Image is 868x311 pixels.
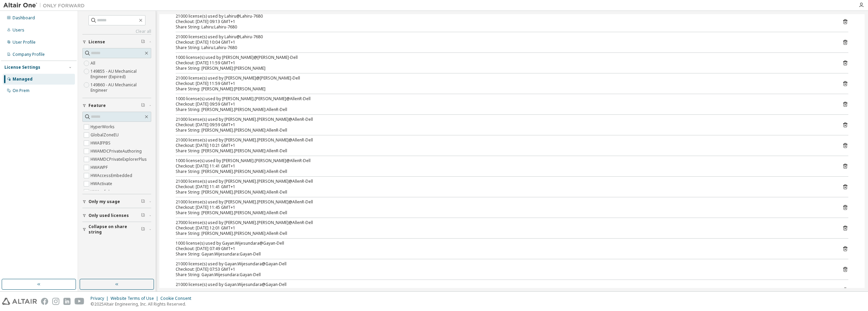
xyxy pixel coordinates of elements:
div: Checkout: [DATE] 08:01 GMT+1 [176,287,832,293]
span: License [88,39,105,45]
div: Checkout: [DATE] 11:45 GMT+1 [176,205,832,210]
div: Users [13,27,24,33]
div: Share String: [PERSON_NAME].[PERSON_NAME]:AllenR-Dell [176,231,832,236]
div: Checkout: [DATE] 09:59 GMT+1 [176,122,832,128]
div: Managed [13,76,33,82]
label: HyperWorks [91,123,116,131]
div: Checkout: [DATE] 07:49 GMT+1 [176,246,832,251]
div: Share String: Lahiru:Lahiru-7680 [176,45,832,50]
div: Checkout: [DATE] 11:41 GMT+1 [176,184,832,190]
div: Share String: [PERSON_NAME].[PERSON_NAME]:AllenR-Dell [176,190,832,195]
div: Share String: [PERSON_NAME].[PERSON_NAME]:AllenR-Dell [176,107,832,112]
div: Website Terms of Use [111,296,160,301]
div: On Prem [13,88,29,93]
div: Share String: [PERSON_NAME].[PERSON_NAME]:AllenR-Dell [176,169,832,174]
div: Checkout: [DATE] 09:13 GMT+1 [176,19,832,24]
label: 149860 - AU Mechanical Engineer [91,81,151,94]
div: 1000 license(s) used by [PERSON_NAME].[PERSON_NAME]@AllenR-Dell [176,158,832,163]
button: Collapse on share string [82,222,151,237]
span: Clear filter [141,227,145,232]
span: Clear filter [141,103,145,108]
label: HWAMDCPrivateExplorerPlus [91,155,148,163]
label: HWAMDCPrivateAuthoring [91,147,143,155]
label: HWAcufwh [91,188,112,196]
div: 21000 license(s) used by [PERSON_NAME].[PERSON_NAME]@AllenR-Dell [176,117,832,122]
span: Collapse on share string [88,224,141,235]
label: All [91,59,97,67]
div: Checkout: [DATE] 11:59 GMT+1 [176,60,832,66]
label: HWAIFPBS [91,139,112,147]
img: youtube.svg [75,298,84,305]
label: 149855 - AU Mechanical Engineer (Expired) [91,67,151,81]
div: Share String: Gayan.Wijesundara:Gayan-Dell [176,272,832,277]
div: Share String: [PERSON_NAME].[PERSON_NAME]:AllenR-Dell [176,148,832,154]
span: Clear filter [141,199,145,204]
div: User Profile [13,40,36,45]
span: Only my usage [88,199,120,204]
div: 1000 license(s) used by [PERSON_NAME]@[PERSON_NAME]-Dell [176,55,832,60]
div: Checkout: [DATE] 09:59 GMT+1 [176,102,832,107]
img: linkedin.svg [63,298,71,305]
div: 21000 license(s) used by Lahiru@Lahiru-7680 [176,34,832,40]
div: 21000 license(s) used by [PERSON_NAME].[PERSON_NAME]@AllenR-Dell [176,179,832,184]
img: facebook.svg [41,298,48,305]
div: Share String: [PERSON_NAME]:[PERSON_NAME] [176,66,832,71]
img: Altair One [3,2,88,9]
span: Clear filter [141,213,145,218]
img: instagram.svg [52,298,59,305]
div: 21000 license(s) used by [PERSON_NAME].[PERSON_NAME]@AllenR-Dell [176,137,832,143]
div: Dashboard [13,15,35,21]
button: Only my usage [82,194,151,209]
div: 27000 license(s) used by [PERSON_NAME].[PERSON_NAME]@AllenR-Dell [176,220,832,225]
div: Checkout: [DATE] 10:04 GMT+1 [176,40,832,45]
div: 1000 license(s) used by Gayan.Wijesundara@Gayan-Dell [176,241,832,246]
div: License Settings [4,65,40,70]
button: License [82,35,151,49]
img: altair_logo.svg [2,298,37,305]
label: GlobalZoneEU [91,131,120,139]
div: Privacy [91,296,111,301]
div: Checkout: [DATE] 12:01 GMT+1 [176,225,832,231]
a: Clear all [82,29,151,34]
button: Only used licenses [82,208,151,223]
div: Checkout: [DATE] 11:41 GMT+1 [176,163,832,169]
label: HWActivate [91,180,114,188]
div: Cookie Consent [160,296,195,301]
div: 21000 license(s) used by [PERSON_NAME].[PERSON_NAME]@AllenR-Dell [176,199,832,205]
div: 21000 license(s) used by Gayan.Wijesundara@Gayan-Dell [176,261,832,267]
span: Feature [88,103,106,108]
span: Only used licenses [88,213,129,218]
div: Checkout: [DATE] 10:21 GMT+1 [176,143,832,148]
div: 1000 license(s) used by [PERSON_NAME].[PERSON_NAME]@AllenR-Dell [176,96,832,102]
div: Share String: Gayan.Wijesundara:Gayan-Dell [176,251,832,257]
p: © 2025 Altair Engineering, Inc. All Rights Reserved. [91,301,195,307]
div: Checkout: [DATE] 07:53 GMT+1 [176,267,832,272]
div: Share String: Lahiru:Lahiru-7680 [176,24,832,30]
button: Feature [82,98,151,113]
div: Share String: [PERSON_NAME]:[PERSON_NAME] [176,86,832,92]
div: Share String: [PERSON_NAME].[PERSON_NAME]:AllenR-Dell [176,128,832,133]
div: 21000 license(s) used by Lahiru@Lahiru-7680 [176,14,832,19]
label: HWAWPF [91,163,109,172]
div: 21000 license(s) used by [PERSON_NAME]@[PERSON_NAME]-Dell [176,75,832,81]
span: Clear filter [141,39,145,45]
div: 21000 license(s) used by Gayan.Wijesundara@Gayan-Dell [176,282,832,287]
div: Share String: [PERSON_NAME].[PERSON_NAME]:AllenR-Dell [176,210,832,216]
div: Checkout: [DATE] 11:59 GMT+1 [176,81,832,86]
div: Company Profile [13,52,45,57]
label: HWAccessEmbedded [91,172,134,180]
